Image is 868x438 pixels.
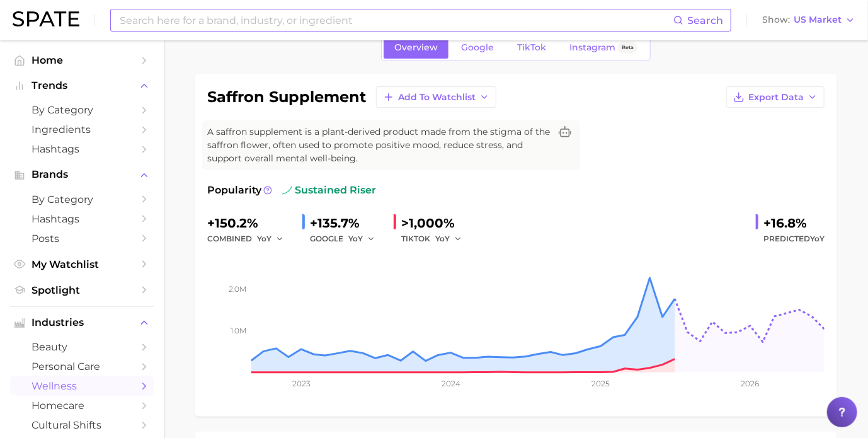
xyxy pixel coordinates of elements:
[569,42,615,53] span: Instagram
[591,379,610,388] tspan: 2025
[794,16,842,23] span: US Market
[10,190,154,209] a: by Category
[10,139,154,159] a: Hashtags
[310,213,384,233] div: +135.7%
[10,396,154,415] a: homecare
[10,255,154,274] a: My Watchlist
[31,193,132,205] span: by Category
[741,379,760,388] tspan: 2026
[31,233,132,245] span: Posts
[394,42,438,53] span: Overview
[31,360,132,372] span: personal care
[118,9,673,31] input: Search here for a brand, industry, or ingredient
[207,213,292,233] div: +150.2%
[450,37,505,59] a: Google
[257,233,271,244] span: YoY
[687,14,723,26] span: Search
[401,231,471,246] div: TIKTOK
[282,183,376,198] span: sustained riser
[442,379,460,388] tspan: 2024
[10,229,154,248] a: Posts
[31,80,132,91] span: Trends
[257,231,284,246] button: YoY
[10,313,154,332] button: Industries
[31,169,132,180] span: Brands
[31,400,132,412] span: homecare
[517,42,546,53] span: TikTok
[207,125,550,165] span: A saffron supplement is a plant-derived product made from the stigma of the saffron flower, often...
[10,337,154,357] a: beauty
[10,415,154,435] a: cultural shifts
[559,37,648,59] a: InstagramBeta
[435,233,450,244] span: YoY
[401,216,455,231] span: >1,000%
[13,11,79,26] img: SPATE
[435,231,462,246] button: YoY
[348,233,363,244] span: YoY
[310,231,384,246] div: GOOGLE
[207,89,366,105] h1: saffron supplement
[748,92,804,103] span: Export Data
[10,280,154,300] a: Spotlight
[726,86,825,108] button: Export Data
[763,231,825,246] span: Predicted
[348,231,375,246] button: YoY
[759,12,859,28] button: ShowUS Market
[10,165,154,184] button: Brands
[762,16,790,23] span: Show
[10,357,154,376] a: personal care
[10,100,154,120] a: by Category
[31,104,132,116] span: by Category
[31,341,132,353] span: beauty
[622,42,634,53] span: Beta
[207,183,261,198] span: Popularity
[384,37,448,59] a: Overview
[31,284,132,296] span: Spotlight
[398,92,476,103] span: Add to Watchlist
[10,76,154,95] button: Trends
[31,54,132,66] span: Home
[31,419,132,431] span: cultural shifts
[31,213,132,225] span: Hashtags
[31,124,132,135] span: Ingredients
[10,50,154,70] a: Home
[10,376,154,396] a: wellness
[810,234,825,243] span: YoY
[376,86,496,108] button: Add to Watchlist
[292,379,311,388] tspan: 2023
[31,143,132,155] span: Hashtags
[461,42,494,53] span: Google
[282,185,292,195] img: sustained riser
[10,209,154,229] a: Hashtags
[31,258,132,270] span: My Watchlist
[10,120,154,139] a: Ingredients
[31,317,132,328] span: Industries
[207,231,292,246] div: combined
[506,37,557,59] a: TikTok
[763,213,825,233] div: +16.8%
[31,380,132,392] span: wellness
